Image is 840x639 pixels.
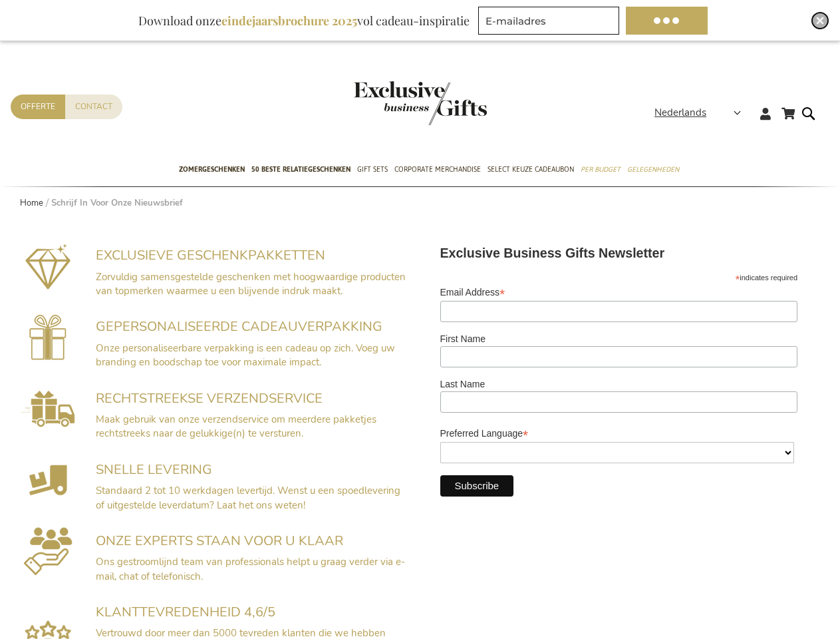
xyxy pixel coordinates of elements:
[96,389,323,407] span: RECHTSTREEKSE VERZENDSERVICE
[357,162,388,176] span: Gift Sets
[654,105,706,120] span: Nederlands
[812,13,828,29] div: Close
[96,532,343,550] span: ONZE EXPERTS STAAN VOOR U KLAAR
[21,417,75,431] a: Rechtstreekse Verzendservice
[440,333,798,344] label: First Name
[96,246,325,264] span: EXCLUSIEVE GESCHENKPAKKETTEN
[478,7,623,39] form: marketing offers and promotions
[627,162,679,176] span: Gelegenheden
[440,283,798,299] label: Email Address
[221,13,357,29] b: eindejaarsbrochure 2025
[20,197,43,209] a: Home
[626,7,708,35] button: Brochure downloaden
[132,7,476,35] div: Download onze vol cadeau-inspiratie
[581,162,621,176] span: Per Budget
[488,162,574,176] span: Select Keuze Cadeaubon
[179,162,245,176] span: Zomergeschenken
[440,379,798,389] label: Last Name
[11,95,65,119] a: Offerte
[96,318,382,335] span: GEPERSONALISEERDE CADEAUVERPAKKING
[29,314,67,360] img: Gepersonaliseerde cadeauverpakking voorzien van uw branding
[51,197,183,209] strong: Schrijf In Voor Onze Nieuwsbrief
[96,461,212,479] span: SNELLE LEVERING
[478,7,619,35] input: E-mailadres
[65,95,122,119] a: Contact
[21,391,75,427] img: Rechtstreekse Verzendservice
[440,270,798,283] div: indicates required
[251,162,350,176] span: 50 beste relatiegeschenken
[816,17,824,25] img: Close
[96,413,376,440] span: Maak gebruik van onze verzendservice om meerdere pakketjes rechtstreeks naar de gelukkige(n) te v...
[394,162,481,176] span: Corporate Merchandise
[96,484,400,511] span: Standaard 2 tot 10 werkdagen levertijd. Wenst u een spoedlevering of uitgestelde leverdatum? Laat...
[440,475,514,497] input: Subscribe
[96,603,275,621] span: KLANTTEVREDENHEID 4,6/5
[654,105,750,120] div: Nederlands
[354,81,420,125] a: store logo
[96,341,395,369] span: Onze personaliseerbare verpakking is een cadeau op zich. Voeg uw branding en boodschap toe voor m...
[440,246,813,261] h2: Exclusive Business Gifts Newsletter
[440,424,798,440] label: Preferred Language
[96,555,405,582] span: Ons gestroomlijnd team van professionals helpt u graag verder via e-mail, chat of telefonisch.
[354,81,487,125] img: Exclusive Business gifts logo
[25,242,71,290] img: Exclusieve geschenkpakketten mét impact
[96,270,406,298] span: Zorvuldig samensgestelde geschenken met hoogwaardige producten van topmerken waarmee u een blijve...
